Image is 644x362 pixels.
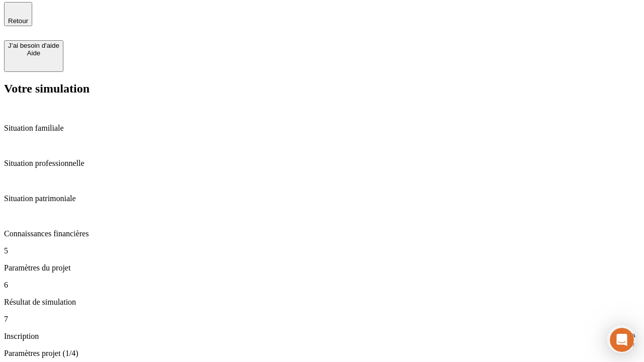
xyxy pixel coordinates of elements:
div: Ouvrir le Messenger Intercom [4,4,277,32]
span: Retour [8,17,28,25]
iframe: Intercom live chat [610,328,634,352]
h2: Votre simulation [4,82,640,96]
p: Situation professionnelle [4,159,640,168]
div: Aide [8,49,59,57]
p: Paramètres du projet [4,263,640,273]
button: Retour [4,2,32,26]
div: J’ai besoin d'aide [8,42,59,49]
div: L’équipe répond généralement dans un délai de quelques minutes. [11,17,248,27]
p: Paramètres projet (1/4) [4,349,640,358]
p: Résultat de simulation [4,298,640,307]
div: Vous avez besoin d’aide ? [11,9,248,17]
p: 6 [4,281,640,290]
p: Situation patrimoniale [4,194,640,203]
p: 7 [4,315,640,324]
button: J’ai besoin d'aideAide [4,40,63,72]
p: 5 [4,246,640,255]
p: Inscription [4,332,640,341]
iframe: Intercom live chat discovery launcher [607,325,635,353]
p: Connaissances financières [4,229,640,238]
p: Situation familiale [4,124,640,133]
